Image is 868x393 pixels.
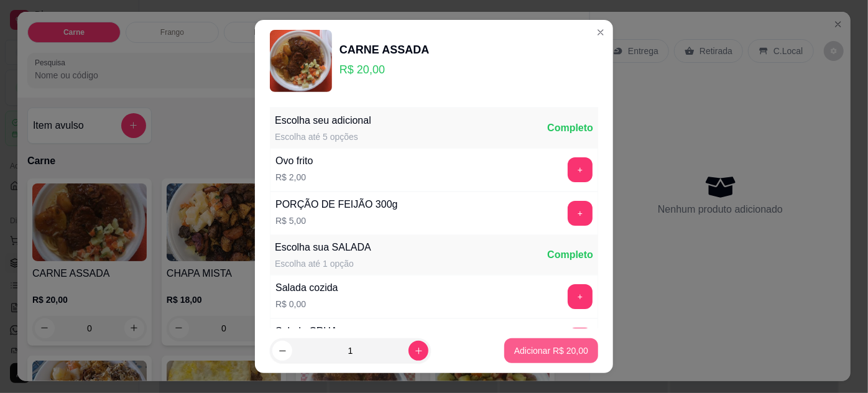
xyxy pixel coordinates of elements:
[275,257,371,270] div: Escolha até 1 opção
[504,338,598,363] button: Adicionar R$ 20,00
[409,341,428,361] button: increase-product-quantity
[275,324,338,339] div: Salada CRUA
[275,197,398,212] div: PORÇÃO DE FEIJÃO 300g
[591,22,611,42] button: Close
[568,201,593,226] button: add
[275,298,338,310] p: R$ 0,00
[275,113,371,128] div: Escolha seu adicional
[275,171,313,183] p: R$ 2,00
[275,240,371,255] div: Escolha sua SALADA
[514,344,588,357] p: Adicionar R$ 20,00
[568,284,593,309] button: add
[568,328,593,353] button: add
[547,247,593,262] div: Completo
[339,61,429,78] p: R$ 20,00
[275,215,398,227] p: R$ 5,00
[339,41,429,58] div: CARNE ASSADA
[275,131,371,143] div: Escolha até 5 opções
[272,341,292,361] button: decrease-product-quantity
[275,154,313,169] div: Ovo frito
[547,121,593,136] div: Completo
[275,280,338,295] div: Salada cozida
[270,30,332,92] img: product-image
[568,157,593,182] button: add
